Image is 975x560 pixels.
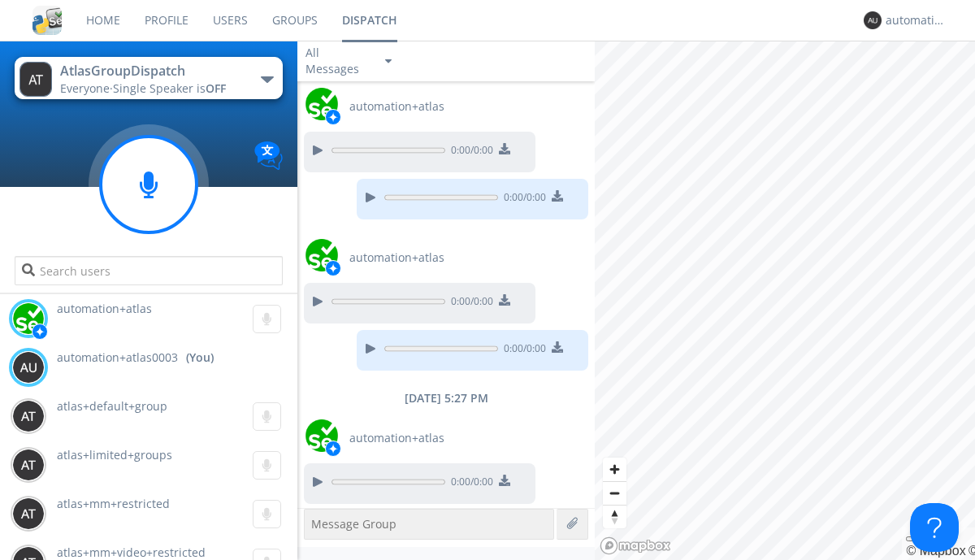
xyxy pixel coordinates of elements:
[12,400,45,432] img: 373638.png
[60,80,243,97] div: Everyone ·
[498,190,546,208] span: 0:00 / 0:00
[12,497,45,530] img: 373638.png
[305,239,338,271] img: d2d01cd9b4174d08988066c6d424eccd
[445,294,493,312] span: 0:00 / 0:00
[12,302,45,335] img: d2d01cd9b4174d08988066c6d424eccd
[499,143,510,154] img: download media button
[445,143,493,161] span: 0:00 / 0:00
[305,88,338,120] img: d2d01cd9b4174d08988066c6d424eccd
[906,536,919,541] button: Toggle attribution
[186,349,214,366] div: (You)
[600,536,671,555] a: Mapbox logo
[305,419,338,452] img: d2d01cd9b4174d08988066c6d424eccd
[864,11,882,29] img: 373638.png
[499,294,510,306] img: download media button
[57,496,170,511] span: atlas+mm+restricted
[552,341,563,353] img: download media button
[206,80,226,96] span: OFF
[19,62,52,97] img: 373638.png
[603,506,626,528] span: Reset bearing to north
[603,505,626,528] button: Reset bearing to north
[113,80,226,96] span: Single Speaker is
[886,12,947,28] div: automation+atlas0003
[57,301,152,316] span: automation+atlas
[349,430,444,446] span: automation+atlas
[349,250,444,266] span: automation+atlas
[349,98,444,115] span: automation+atlas
[297,390,595,406] div: [DATE] 5:27 PM
[12,449,45,481] img: 373638.png
[15,256,282,285] input: Search users
[385,59,392,63] img: caret-down-sm.svg
[32,6,62,35] img: cddb5a64eb264b2086981ab96f4c1ba7
[498,341,546,359] span: 0:00 / 0:00
[603,481,626,505] button: Zoom out
[15,57,282,99] button: AtlasGroupDispatchEveryone·Single Speaker isOFF
[57,545,206,560] span: atlas+mm+video+restricted
[445,475,493,493] span: 0:00 / 0:00
[910,503,959,552] iframe: Toggle Customer Support
[57,447,172,462] span: atlas+limited+groups
[254,141,283,170] img: Translation enabled
[57,349,178,366] span: automation+atlas0003
[552,190,563,202] img: download media button
[499,475,510,486] img: download media button
[57,398,167,414] span: atlas+default+group
[906,544,965,558] a: Mapbox
[603,458,626,481] button: Zoom in
[305,45,370,77] div: All Messages
[12,351,45,384] img: 373638.png
[60,62,243,80] div: AtlasGroupDispatch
